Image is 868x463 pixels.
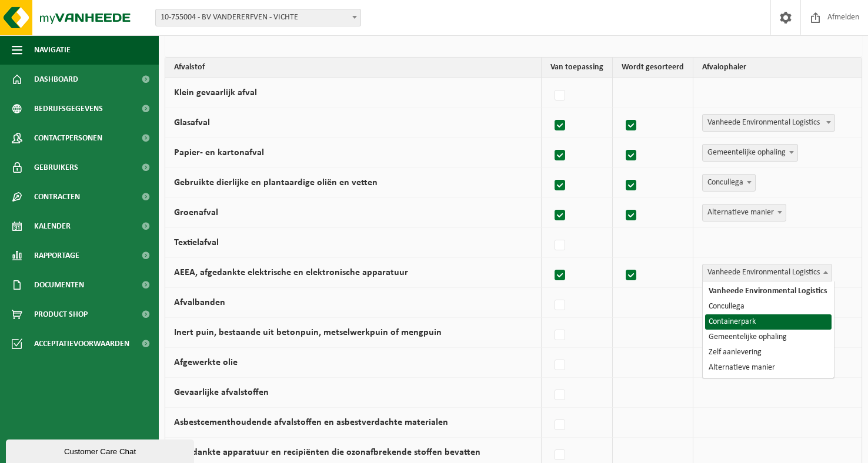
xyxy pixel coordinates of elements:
label: Asbestcementhoudende afvalstoffen en asbestverdachte materialen [174,418,448,427]
label: Glasafval [174,118,210,128]
span: Dashboard [34,65,78,94]
label: Groenafval [174,208,218,217]
span: Bedrijfsgegevens [34,94,103,123]
label: AEEA, afgedankte elektrische en elektronische apparatuur [174,268,408,277]
label: Klein gevaarlijk afval [174,88,257,98]
iframe: chat widget [6,437,196,463]
span: Gemeentelijke ophaling [703,145,797,161]
span: Product Shop [34,300,88,329]
th: Van toepassing [542,58,613,78]
span: Concullega [702,174,756,192]
span: Vanheede Environmental Logistics [703,115,834,131]
span: Vanheede Environmental Logistics [702,114,835,132]
span: Documenten [34,270,84,300]
span: Gemeentelijke ophaling [702,144,798,162]
span: Concullega [703,175,755,191]
label: Afvalbanden [174,298,225,307]
span: Navigatie [34,35,71,65]
span: Gebruikers [34,153,78,182]
th: Afvalophaler [693,58,862,78]
th: Afvalstof [165,58,542,78]
span: 10-755004 - BV VANDERERFVEN - VICHTE [155,9,361,26]
li: Alternatieve manier [705,360,832,375]
label: Afgedankte apparatuur en recipiënten die ozonafbrekende stoffen bevatten [174,448,480,457]
label: Gebruikte dierlijke en plantaardige oliën en vetten [174,178,378,187]
span: Kalender [34,212,71,241]
li: Concullega [705,299,832,314]
li: Gemeentelijke ophaling [705,330,832,345]
label: Afgewerkte olie [174,358,238,367]
label: Papier- en kartonafval [174,148,264,157]
span: Contracten [34,182,80,212]
li: Vanheede Environmental Logistics [705,284,832,299]
span: Alternatieve manier [702,204,786,222]
label: Gevaarlijke afvalstoffen [174,388,269,397]
span: Alternatieve manier [703,204,786,221]
span: Rapportage [34,241,79,270]
th: Wordt gesorteerd [613,58,693,78]
li: Zelf aanlevering [705,345,832,360]
span: 10-755004 - BV VANDERERFVEN - VICHTE [156,9,360,26]
li: Containerpark [705,314,832,330]
span: Vanheede Environmental Logistics [703,264,832,281]
span: Contactpersonen [34,123,102,153]
label: Inert puin, bestaande uit betonpuin, metselwerkpuin of mengpuin [174,328,442,337]
span: Vanheede Environmental Logistics [702,264,832,281]
label: Textielafval [174,238,219,247]
span: Acceptatievoorwaarden [34,329,129,358]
